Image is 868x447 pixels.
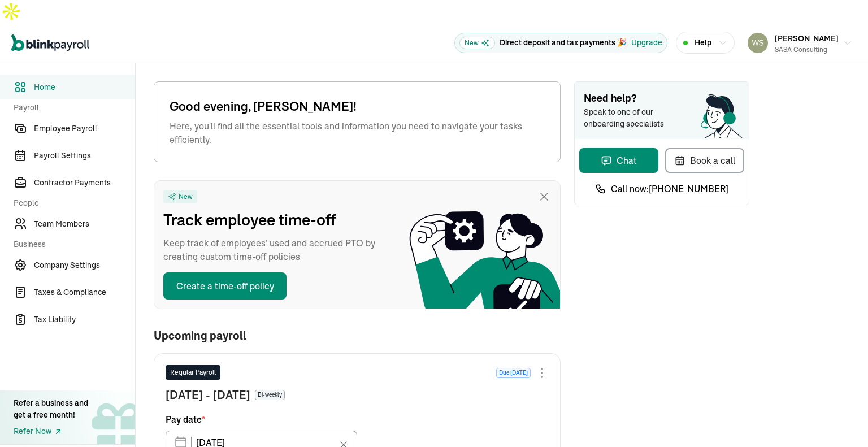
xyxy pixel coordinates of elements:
div: Refer a business and get a free month! [14,397,88,421]
span: Team Members [34,218,135,230]
span: Payroll Settings [34,150,135,162]
iframe: Chat Widget [811,393,868,447]
span: Speak to one of our onboarding specialists [584,106,680,130]
span: New [459,37,495,49]
button: Book a call [665,148,744,173]
span: Here, you'll find all the essential tools and information you need to navigate your tasks efficie... [170,119,545,146]
span: Call now: [PHONE_NUMBER] [611,182,728,196]
button: Chat [579,148,658,173]
span: Good evening, [PERSON_NAME]! [170,97,545,116]
button: Create a time-off policy [163,272,287,300]
span: [PERSON_NAME] [775,33,839,44]
div: Book a call [674,154,735,167]
span: Track employee time-off [163,208,389,232]
a: Refer Now [14,426,88,437]
span: Pay date [166,413,205,426]
span: Upcoming payroll [154,329,246,342]
div: SASA Consulting [775,45,839,55]
span: Tax Liability [34,314,135,326]
span: Taxes & Compliance [34,287,135,298]
span: Due [DATE] [496,368,531,378]
span: Regular Payroll [170,367,216,377]
button: Help [676,32,735,54]
span: People [14,197,128,209]
span: Help [695,37,711,49]
span: Bi-weekly [255,390,285,400]
span: [DATE] - [DATE] [166,387,250,403]
span: Employee Payroll [34,123,135,134]
span: Keep track of employees’ used and accrued PTO by creating custom time-off policies [163,236,389,263]
span: Need help? [584,91,740,106]
span: Home [34,81,135,93]
span: Payroll [14,102,128,114]
span: Business [14,238,128,250]
div: Chat [601,154,637,167]
span: New [179,192,193,201]
span: Company Settings [34,259,135,271]
p: Direct deposit and tax payments 🎉 [500,37,627,49]
button: Upgrade [631,37,662,49]
span: Contractor Payments [34,177,135,189]
button: [PERSON_NAME]SASA Consulting [743,29,857,57]
nav: Global [11,27,89,59]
